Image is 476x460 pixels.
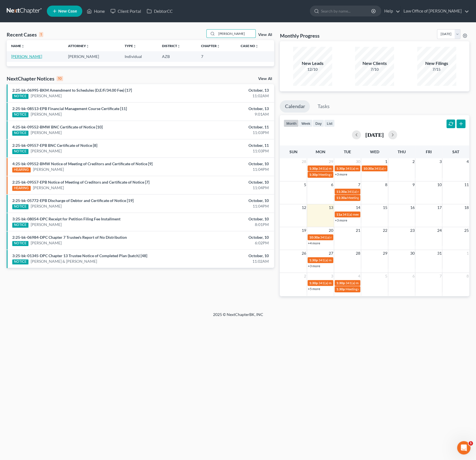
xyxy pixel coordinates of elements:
a: [PERSON_NAME] [11,54,42,59]
span: 1:30p [336,166,345,171]
div: NOTICE [12,94,28,99]
div: NOTICE [12,149,28,154]
div: Recent Cases [7,31,43,38]
span: Meeting of Creditors for [PERSON_NAME] [PERSON_NAME] [318,172,407,177]
span: Wed [370,149,379,154]
button: month [284,120,299,127]
a: [PERSON_NAME] [31,203,62,209]
i: unfold_more [21,45,25,48]
a: 2:25-bk-08513-EPB Financial Management Course Certificate [11] [12,106,127,111]
span: 9 [412,181,415,188]
a: 2:25-bk-09557-EPB Notice of Meeting of Creditors and Certificate of Notice [7] [12,180,149,184]
span: 1:30p [309,172,318,177]
div: 8:01PM [187,222,269,227]
div: October, 10 [187,198,269,203]
a: Districtunfold_more [162,44,180,48]
i: unfold_more [133,45,136,48]
div: NOTICE [12,131,28,136]
a: +3 more [308,264,320,268]
div: 11:02AM [187,259,269,264]
div: October, 11 [187,143,269,148]
i: unfold_more [216,45,220,48]
td: Individual [120,51,158,62]
span: 341(a) meeting for [PERSON_NAME] [318,258,372,262]
span: 26 [301,250,307,257]
a: Attorneyunfold_more [68,44,89,48]
div: New Clients [355,60,394,67]
span: Sat [452,149,459,154]
span: Tue [344,149,351,154]
span: 1:30p [309,258,318,262]
div: October, 13 [187,106,269,111]
a: [PERSON_NAME] [31,130,62,135]
span: 2 [303,273,307,279]
span: 18 [464,204,469,211]
span: 27 [328,250,334,257]
span: 19 [301,227,307,234]
span: 11:30a [336,196,347,200]
a: [PERSON_NAME] [31,222,62,227]
span: 5 [385,273,388,279]
a: 4:25-bk-09552-BMW BNC Certificate of Notice [10] [12,125,103,129]
div: NOTICE [12,241,28,246]
span: 13 [328,204,334,211]
td: [PERSON_NAME] [64,51,120,62]
span: 7 [357,181,361,188]
span: 11 [464,181,469,188]
span: 1 [385,158,388,165]
span: 341(a) meeting for [PERSON_NAME] [342,212,396,216]
span: 341(a) meeting for [PERSON_NAME] [374,166,428,171]
a: Law Office of [PERSON_NAME] [401,6,469,16]
span: 11:30a [336,189,347,194]
div: 11:04PM [187,185,269,191]
i: unfold_more [255,45,258,48]
span: 15 [382,204,388,211]
td: 7 [196,51,236,62]
div: 11:04PM [187,167,269,172]
span: 31 [436,250,442,257]
div: October, 10 [187,161,269,167]
span: 10 [436,181,442,188]
i: unfold_more [177,45,180,48]
span: 3 [330,273,334,279]
a: 2:25-bk-09557-EPB BNC Certificate of Notice [8] [12,143,97,148]
a: [PERSON_NAME] [33,167,64,172]
span: 21 [355,227,361,234]
a: Case Nounfold_more [241,44,258,48]
div: NOTICE [12,204,28,209]
a: DebtorCC [144,6,175,16]
span: 30 [409,250,415,257]
h3: Monthly Progress [280,32,319,39]
a: [PERSON_NAME] [31,148,62,154]
span: 1:30p [309,281,318,285]
div: 11:04PM [187,203,269,209]
div: 1 [39,32,43,37]
a: Chapterunfold_more [201,44,220,48]
input: Search by name... [321,6,372,16]
span: 29 [382,250,388,257]
div: New Leads [293,60,332,67]
a: 4:25-bk-09552-BMW Notice of Meeting of Creditors and Certificate of Notice [9] [12,161,153,166]
div: New Filings [417,60,456,67]
span: 29 [328,158,334,165]
a: Home [84,6,108,16]
span: 24 [436,227,442,234]
span: 341(a) meeting for [PERSON_NAME] [320,235,374,239]
span: 1 [468,441,473,446]
div: 12/10 [293,67,332,72]
button: day [313,120,324,127]
button: list [324,120,335,127]
div: 11:02AM [187,93,269,99]
a: +5 more [308,287,320,291]
div: HEARING [12,186,31,191]
a: Nameunfold_more [11,44,25,48]
button: week [299,120,313,127]
div: 10 [57,76,63,81]
a: [PERSON_NAME] [31,111,62,117]
div: 7/10 [355,67,394,72]
h2: [DATE] [365,132,384,138]
span: 1:30p [309,166,318,171]
span: Meeting of Creditors for [PERSON_NAME] & [PERSON_NAME] [345,287,437,291]
span: Mon [316,149,325,154]
div: October, 10 [187,179,269,185]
